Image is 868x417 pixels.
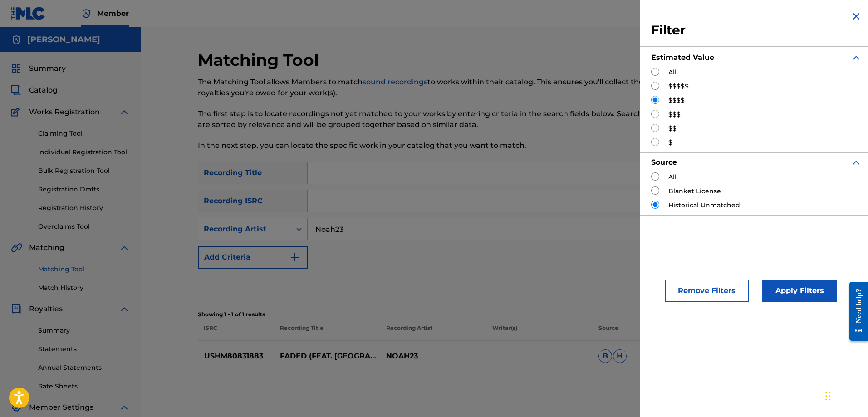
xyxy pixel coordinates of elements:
label: $$$$ [668,96,685,105]
p: ISRC [198,324,274,340]
span: B [598,349,612,363]
p: Showing 1 - 1 of 1 results [198,310,811,319]
a: Matching Tool [38,265,130,274]
img: Catalog [11,85,22,96]
span: Catalog [29,85,58,96]
span: Summary [29,63,66,74]
img: expand [851,52,862,63]
span: Member Settings [29,402,93,413]
label: Historical Unmatched [668,201,740,210]
form: Search Form [198,162,811,305]
img: expand [119,242,130,253]
label: $$$ [668,110,681,119]
a: CatalogCatalog [11,85,58,96]
p: FADED (FEAT. [GEOGRAPHIC_DATA]) [274,351,380,362]
img: close [851,11,862,22]
a: SummarySummary [11,63,66,74]
strong: Source [651,158,677,167]
p: In the next step, you can locate the specific work in your catalog that you want to match. [198,140,670,151]
p: Recording Artist [380,324,486,340]
div: Drag [825,383,831,410]
img: 9d2ae6d4665cec9f34b9.svg [289,252,300,263]
img: Top Rightsholder [81,8,92,19]
img: Works Registration [11,107,23,118]
span: Matching [29,242,64,253]
a: Statements [38,344,130,354]
span: Works Registration [29,107,100,118]
img: Royalties [11,304,22,314]
button: Remove Filters [665,280,749,302]
img: Member Settings [11,402,22,413]
a: sound recordings [363,78,427,86]
p: Source [598,324,618,340]
a: Summary [38,326,130,335]
img: Summary [11,63,22,74]
button: Apply Filters [762,280,837,302]
a: Individual Registration Tool [38,147,130,157]
img: Accounts [11,34,22,45]
p: USHM80831883 [198,351,275,362]
span: Royalties [29,304,63,314]
a: Match History [38,283,130,293]
img: Matching [11,242,22,253]
label: All [668,68,677,77]
strong: Estimated Value [651,53,714,62]
a: Registration History [38,203,130,213]
a: Annual Statements [38,363,130,373]
a: Registration Drafts [38,185,130,194]
span: H [613,349,627,363]
p: The first step is to locate recordings not yet matched to your works by entering criteria in the ... [198,108,670,130]
a: Bulk Registration Tool [38,166,130,176]
label: $$$$$ [668,82,689,91]
label: Blanket License [668,186,721,196]
img: expand [851,157,862,168]
p: Writer(s) [486,324,593,340]
img: expand [119,107,130,118]
h2: Matching Tool [198,50,324,70]
a: Overclaims Tool [38,222,130,231]
iframe: Resource Center [843,275,868,348]
label: All [668,172,677,182]
img: MLC Logo [11,7,46,20]
p: Recording Title [274,324,380,340]
img: expand [119,402,130,413]
a: Rate Sheets [38,382,130,391]
a: Claiming Tool [38,129,130,138]
label: $ [668,138,672,147]
p: NOAH23 [380,351,486,362]
button: Add Criteria [198,246,308,269]
iframe: Chat Widget [823,373,868,417]
span: Member [97,8,129,19]
h3: Filter [651,22,862,39]
img: expand [119,304,130,314]
p: The Matching Tool allows Members to match to works within their catalog. This ensures you'll coll... [198,77,670,98]
label: $$ [668,124,677,133]
h5: Noah Brickley [27,34,100,45]
div: Recording Artist [204,224,285,235]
